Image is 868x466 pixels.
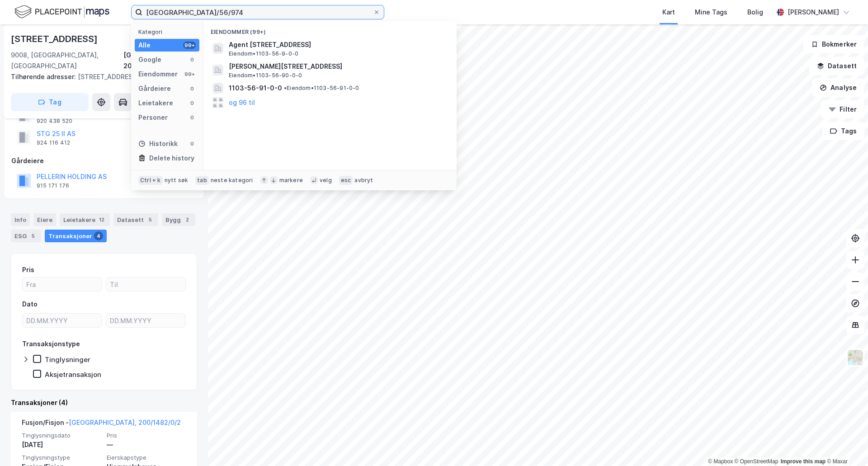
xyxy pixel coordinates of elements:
img: Z [847,349,864,366]
div: 9008, [GEOGRAPHIC_DATA], [GEOGRAPHIC_DATA] [11,50,123,71]
button: Tags [822,122,864,140]
div: 5 [146,215,155,224]
div: Dato [22,299,38,310]
div: Bolig [747,7,763,18]
div: 99+ [183,71,196,78]
div: Gårdeiere [11,155,197,166]
div: 5 [28,231,38,240]
a: Mapbox [708,458,733,465]
input: Til [106,278,185,291]
span: Eiendom • 1103-56-90-0-0 [229,72,302,79]
div: 2 [183,215,192,224]
div: Transaksjonstype [22,339,80,349]
div: [STREET_ADDRESS] [11,32,99,46]
div: Transaksjoner (4) [11,397,197,408]
span: • [284,85,287,91]
a: [GEOGRAPHIC_DATA], 200/1482/0/2 [69,419,181,426]
div: Eiere [33,213,56,226]
span: Tilhørende adresser: [11,73,78,80]
div: Transaksjoner [45,230,107,242]
div: Personer [138,112,168,123]
div: Aksjetransaksjon [45,370,101,379]
div: Eiendommer [138,69,178,80]
div: Kontrollprogram for chat [823,423,868,466]
span: Agent [STREET_ADDRESS] [229,39,446,50]
div: 0 [189,56,196,63]
div: Kategori [138,28,199,35]
span: 1103-56-91-0-0 [229,83,282,94]
div: [STREET_ADDRESS] [11,71,190,82]
div: Info [11,213,30,226]
div: avbryt [354,177,373,184]
div: 0 [189,114,196,121]
div: Delete history [149,153,194,164]
input: DD.MM.YYYY [106,314,185,327]
input: DD.MM.YYYY [23,314,102,327]
div: [DATE] [22,439,101,450]
span: Pris [107,432,186,439]
span: Eierskapstype [107,454,186,461]
div: velg [320,177,332,184]
div: Eiendommer (99+) [203,21,457,38]
div: 0 [189,99,196,107]
span: Tinglysningstype [22,454,101,461]
div: Mine Tags [695,7,727,18]
div: — [107,439,186,450]
div: 915 171 176 [37,182,69,189]
div: 99+ [183,42,196,49]
div: neste kategori [211,177,253,184]
div: Historikk [138,138,178,149]
div: 12 [97,215,106,224]
span: Eiendom • 1103-56-9-0-0 [229,50,298,57]
div: 924 116 412 [37,139,70,146]
div: Ctrl + k [138,176,163,185]
button: Tag [11,93,89,111]
div: Bygg [162,213,195,226]
div: esc [339,176,353,185]
div: 0 [189,85,196,92]
div: markere [279,177,303,184]
span: Tinglysningsdato [22,432,101,439]
div: Fusjon/Fisjon - [22,417,181,432]
div: 920 438 520 [37,118,72,125]
div: nytt søk [165,177,189,184]
div: Pris [22,264,34,275]
div: Datasett [113,213,158,226]
span: [PERSON_NAME][STREET_ADDRESS] [229,61,446,72]
button: Bokmerker [803,35,864,53]
div: Gårdeiere [138,83,171,94]
a: Improve this map [781,458,826,465]
div: Kart [662,7,675,18]
div: Google [138,54,161,65]
div: [PERSON_NAME] [788,7,839,18]
div: Leietakere [60,213,110,226]
a: OpenStreetMap [735,458,778,465]
span: Eiendom • 1103-56-91-0-0 [284,85,359,92]
div: Alle [138,40,151,51]
button: Analyse [812,79,864,97]
div: Tinglysninger [45,355,90,364]
div: tab [195,176,209,185]
div: [GEOGRAPHIC_DATA], 200/1482 [123,50,197,71]
input: Fra [23,278,102,291]
button: Datasett [809,57,864,75]
button: Filter [821,100,864,118]
div: 4 [94,231,103,240]
input: Søk på adresse, matrikkel, gårdeiere, leietakere eller personer [142,5,373,19]
div: Leietakere [138,98,173,108]
div: 0 [189,140,196,147]
button: og 96 til [229,97,255,108]
img: logo.f888ab2527a4732fd821a326f86c7f29.svg [14,4,109,20]
iframe: Chat Widget [823,423,868,466]
div: ESG [11,230,41,242]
